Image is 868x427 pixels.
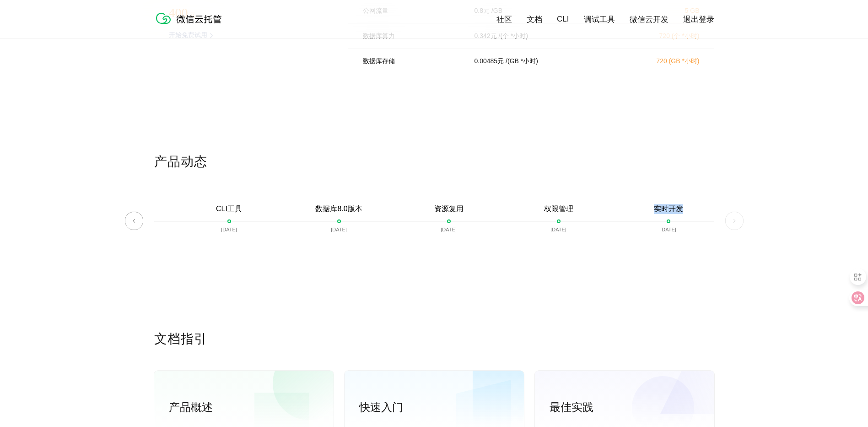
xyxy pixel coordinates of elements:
[474,57,504,66] p: 0.00485 元
[441,227,457,232] p: [DATE]
[154,330,714,349] p: 文档指引
[496,14,512,25] a: 社区
[544,204,573,214] p: 权限管理
[331,227,347,232] p: [DATE]
[169,400,334,415] p: 产品概述
[584,14,615,25] a: 调试工具
[315,204,362,214] p: 数据库8.0版本
[154,21,227,29] a: 微信云托管
[216,204,242,214] p: CLI工具
[154,9,227,27] img: 微信云托管
[506,57,538,66] p: / (GB *小时)
[434,204,464,214] p: 资源复用
[359,400,524,415] p: 快速入门
[550,400,714,415] p: 最佳实践
[221,227,237,232] p: [DATE]
[363,57,462,66] p: 数据库存储
[654,204,683,214] p: 实时开发
[154,153,714,171] p: 产品动态
[660,227,676,232] p: [DATE]
[557,15,569,24] a: CLI
[527,14,542,25] a: 文档
[683,14,714,25] a: 退出登录
[619,57,700,66] p: 720 (GB *小时)
[630,14,669,25] a: 微信云开发
[550,227,566,232] p: [DATE]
